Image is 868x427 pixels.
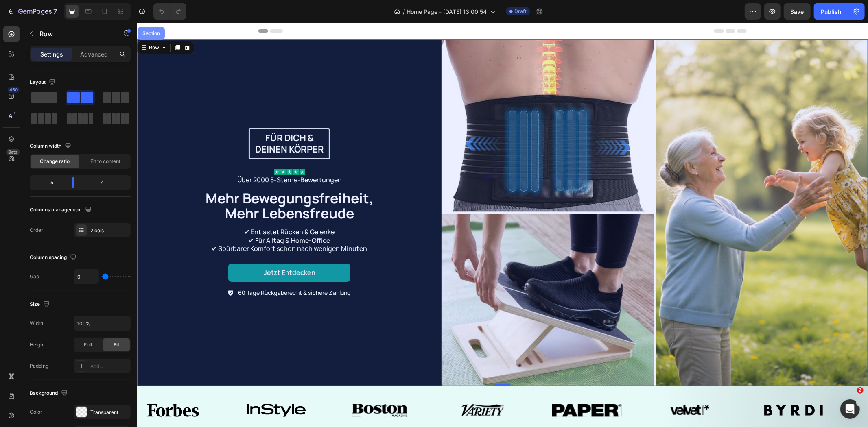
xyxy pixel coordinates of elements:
span: Change ratio [40,158,70,165]
iframe: Intercom live chat [840,399,860,419]
button: 7 [3,3,61,20]
div: Background [30,388,69,399]
div: Color [30,408,42,416]
div: Padding [30,362,48,370]
input: Auto [74,269,98,284]
img: Alt image [415,381,485,394]
img: Alt image [324,381,368,394]
span: Full [84,341,92,349]
div: Width [30,320,43,327]
div: Layout [30,77,57,88]
div: Order [30,227,43,234]
img: Alt image [533,381,573,394]
img: Alt image [215,381,270,394]
div: Gap [30,273,39,280]
div: 7 [81,177,129,188]
div: Column spacing [30,252,78,263]
span: / [403,7,405,16]
div: Beta [6,149,20,155]
div: Column width [30,141,73,152]
div: Publish [821,7,841,16]
input: Auto [74,316,130,331]
p: 7 [53,7,57,16]
span: Fit [114,341,119,349]
div: 5 [31,177,66,188]
span: 2 [857,387,864,394]
span: Home Page - [DATE] 13:00:54 [407,7,487,16]
div: Undo/Redo [153,3,186,20]
div: Add... [90,363,129,370]
div: 450 [8,87,20,93]
div: 2 cols [90,227,129,234]
span: Draft [514,8,527,15]
p: Row [39,29,109,39]
p: Settings [40,50,63,59]
div: Transparent [90,409,129,416]
span: Fit to content [90,158,120,165]
div: Columns management [30,205,93,216]
span: Save [791,8,804,15]
button: Publish [814,3,848,20]
div: Height [30,341,45,349]
iframe: Design area [137,23,868,427]
p: Advanced [80,50,108,59]
div: Size [30,299,51,310]
button: Save [784,3,811,20]
img: Alt image [621,382,692,393]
